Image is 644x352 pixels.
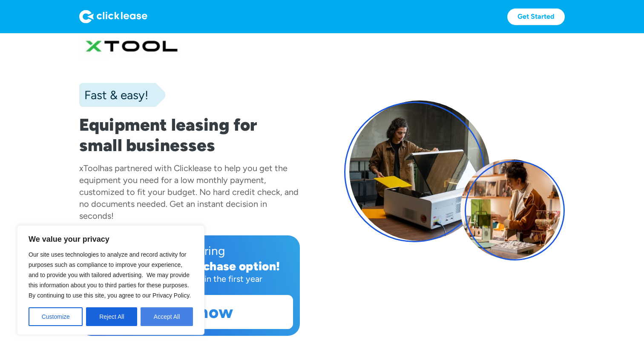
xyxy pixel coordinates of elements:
[79,163,299,221] div: has partnered with Clicklease to help you get the equipment you need for a low monthly payment, c...
[29,251,191,299] span: Our site uses technologies to analyze and record activity for purposes such as compliance to impr...
[29,307,83,326] button: Customize
[79,114,300,155] h1: Equipment leasing for small businesses
[507,9,565,25] a: Get Started
[86,307,137,326] button: Reject All
[151,259,280,273] div: early purchase option!
[79,10,147,23] img: Logo
[141,307,193,326] button: Accept All
[79,86,148,103] div: Fast & easy!
[29,234,193,244] p: We value your privacy
[79,163,100,173] div: xTool
[17,225,204,335] div: We value your privacy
